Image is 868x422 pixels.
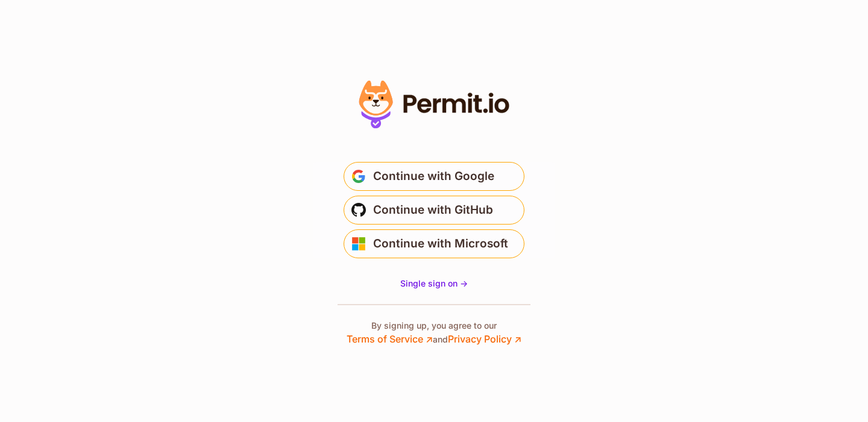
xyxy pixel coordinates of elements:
p: By signing up, you agree to our and [347,320,521,346]
span: Continue with Google [373,167,494,186]
button: Continue with GitHub [344,196,524,225]
a: Terms of Service ↗ [347,333,433,345]
span: Continue with Microsoft [373,234,508,253]
a: Single sign on -> [400,278,468,290]
a: Privacy Policy ↗ [448,333,521,345]
span: Continue with GitHub [373,200,493,220]
button: Continue with Microsoft [344,229,524,258]
button: Continue with Google [344,162,524,191]
span: Single sign on -> [400,278,468,288]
